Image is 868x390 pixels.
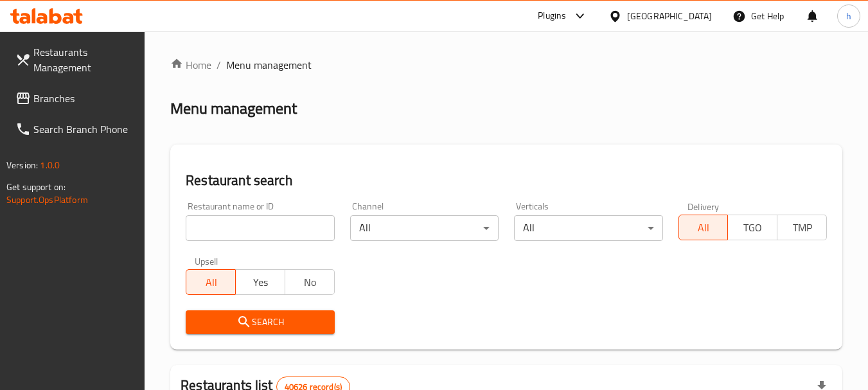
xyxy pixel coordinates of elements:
button: TGO [727,215,777,240]
input: Search for restaurant name or ID.. [186,215,334,241]
span: h [846,9,851,23]
span: Yes [241,273,280,292]
span: Restaurants Management [33,44,135,75]
span: Version: [6,157,38,173]
span: All [684,218,723,237]
button: Yes [235,269,285,295]
button: No [285,269,335,295]
span: Menu management [226,57,312,73]
div: Plugins [538,8,566,24]
span: TMP [783,218,822,237]
h2: Menu management [170,98,297,119]
span: 1.0.0 [40,157,60,173]
span: Search Branch Phone [33,121,135,137]
a: Restaurants Management [5,37,145,83]
button: TMP [777,215,827,240]
a: Branches [5,83,145,114]
nav: breadcrumb [170,57,842,73]
button: All [678,215,729,240]
button: Search [186,310,334,334]
span: All [191,273,231,292]
button: All [186,269,236,295]
span: Branches [33,91,135,106]
span: Get support on: [6,179,66,195]
label: Upsell [195,256,218,265]
span: TGO [733,218,772,237]
div: All [350,215,499,241]
div: [GEOGRAPHIC_DATA] [627,9,712,23]
div: All [514,215,662,241]
span: No [290,273,330,292]
span: Search [196,314,324,330]
li: / [217,57,221,73]
a: Search Branch Phone [5,114,145,145]
label: Delivery [687,202,720,211]
a: Support.OpsPlatform [6,191,88,208]
h2: Restaurant search [186,171,827,190]
a: Home [170,57,211,73]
